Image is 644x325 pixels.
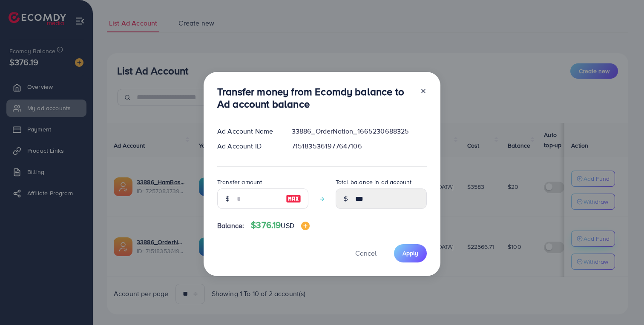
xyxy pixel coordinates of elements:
div: 7151835361977647106 [285,141,434,151]
iframe: Chat [608,287,638,319]
div: Ad Account Name [210,126,285,136]
div: Ad Account ID [210,141,285,151]
span: Balance: [217,221,244,231]
span: Cancel [355,248,377,258]
h4: $376.19 [251,220,310,231]
button: Cancel [345,244,387,262]
h3: Transfer money from Ecomdy balance to Ad account balance [217,86,413,110]
img: image [286,194,301,204]
img: image [301,222,310,230]
span: Apply [402,249,418,257]
div: 33886_OrderNation_1665230688325 [285,126,434,136]
label: Total balance in ad account [336,178,411,186]
label: Transfer amount [217,178,262,186]
button: Apply [394,244,427,262]
span: USD [281,221,294,230]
